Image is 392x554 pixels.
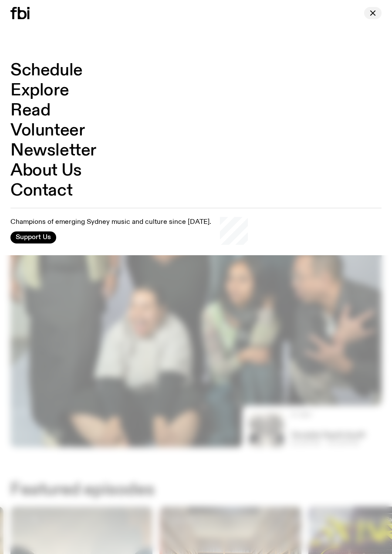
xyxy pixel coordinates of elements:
a: Read [10,102,50,119]
a: Volunteer [10,122,84,139]
a: Explore [10,82,69,99]
a: About Us [10,162,82,179]
a: Contact [10,182,72,199]
span: Support Us [16,233,51,241]
button: Support Us [10,231,56,243]
p: Champions of emerging Sydney music and culture since [DATE]. [10,219,211,227]
a: Schedule [10,62,83,79]
a: Newsletter [10,142,96,159]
